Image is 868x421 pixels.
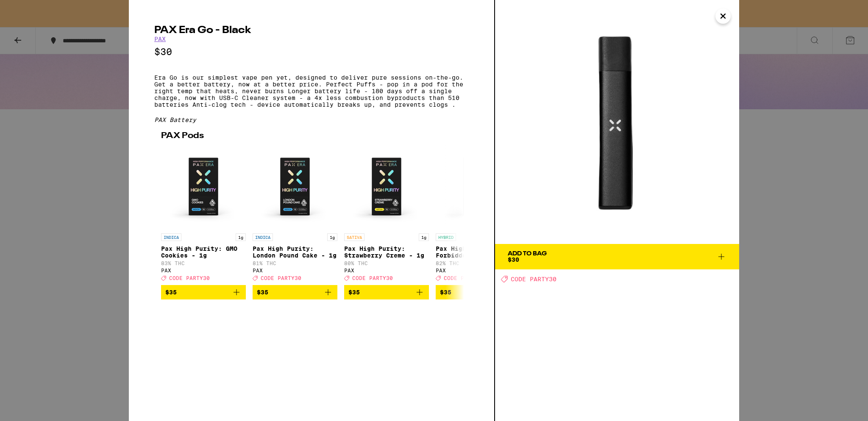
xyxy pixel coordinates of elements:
h2: PAX Era Go - Black [154,25,469,36]
button: Add to bag [344,285,429,299]
img: PAX - Pax High Purity: London Pound Cake - 1g [253,144,337,229]
button: Close [715,8,731,24]
div: PAX [253,268,337,273]
p: 1g [327,233,337,241]
p: INDICA [253,233,273,241]
p: 83% THC [161,260,246,266]
button: Add To Bag$30 [495,244,739,269]
a: Open page for Pax High Purity: GMO Cookies - 1g from PAX [161,144,246,285]
div: Add To Bag [508,251,547,257]
a: PAX [154,36,166,42]
p: SATIVA [344,233,364,241]
button: Add to bag [436,285,520,299]
span: CODE PARTY30 [511,276,556,283]
p: 81% THC [253,260,337,266]
span: CODE PARTY30 [169,275,210,281]
p: HYBRID [436,233,456,241]
img: PAX - Pax High Purity: Forbidden Fruit - 1g [436,144,520,229]
span: CODE PARTY30 [261,275,301,281]
h2: PAX Pods [161,132,462,140]
p: Pax High Purity: GMO Cookies - 1g [161,245,246,259]
div: PAX Battery [154,116,469,123]
a: Open page for Pax High Purity: Forbidden Fruit - 1g from PAX [436,144,520,285]
span: Hi. Need any help? [5,6,61,13]
span: $35 [440,289,451,296]
div: PAX [344,268,429,273]
p: 1g [236,233,246,241]
span: $35 [348,289,360,296]
button: Add to bag [161,285,246,299]
p: 80% THC [344,260,429,266]
a: Open page for Pax High Purity: Strawberry Creme - 1g from PAX [344,144,429,285]
div: PAX [436,268,520,273]
div: PAX [161,268,246,273]
img: PAX - Pax High Purity: GMO Cookies - 1g [161,144,246,229]
a: Open page for Pax High Purity: London Pound Cake - 1g from PAX [253,144,337,285]
p: $30 [154,47,469,57]
span: CODE PARTY30 [352,275,393,281]
p: INDICA [161,233,181,241]
p: 82% THC [436,260,520,266]
span: $30 [508,256,519,263]
span: $35 [257,289,268,296]
span: CODE PARTY30 [444,275,484,281]
p: Era Go is our simplest vape pen yet, designed to deliver pure sessions on-the-go. Get a better ba... [154,74,469,108]
span: $35 [165,289,177,296]
p: Pax High Purity: Strawberry Creme - 1g [344,245,429,259]
button: Add to bag [253,285,337,299]
p: Pax High Purity: Forbidden Fruit - 1g [436,245,520,259]
p: Pax High Purity: London Pound Cake - 1g [253,245,337,259]
p: 1g [419,233,429,241]
img: PAX - Pax High Purity: Strawberry Creme - 1g [344,144,429,229]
